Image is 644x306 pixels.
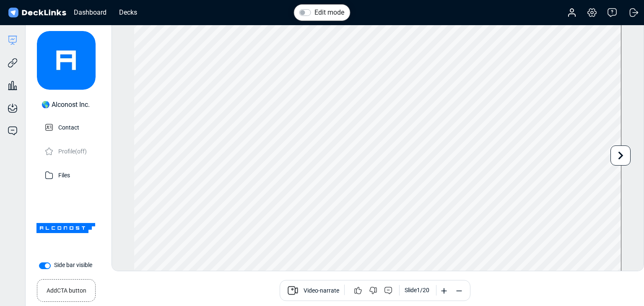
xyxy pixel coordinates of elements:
div: Decks [115,7,141,18]
label: Side bar visible [54,261,92,270]
img: avatar [37,31,96,90]
div: 🌎 Alconost Inc. [42,100,90,110]
p: Profile (off) [58,145,87,156]
img: Company Banner [36,199,95,257]
p: Files [58,169,70,180]
small: Add CTA button [47,283,86,295]
span: Video-narrate [304,286,339,296]
div: Dashboard [70,7,111,18]
div: Slide 1 / 20 [405,286,429,295]
label: Edit mode [314,8,344,18]
img: DeckLinks [7,7,68,19]
p: Contact [58,122,79,132]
